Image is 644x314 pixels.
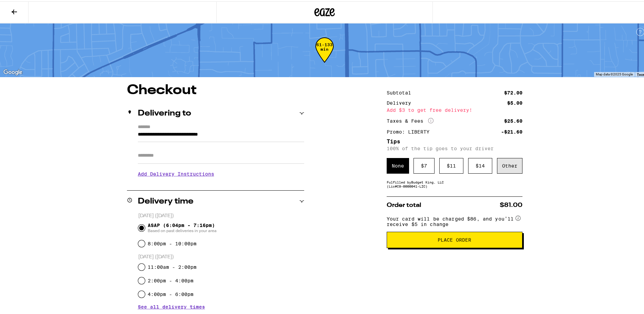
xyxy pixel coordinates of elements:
div: Promo: LIBERTY [387,128,434,133]
div: $ 11 [439,157,463,172]
div: Other [497,157,522,172]
div: Add $3 to get free delivery! [387,106,522,111]
div: $ 14 [468,157,492,172]
span: $81.00 [500,201,522,207]
label: 11:00am - 2:00pm [148,263,197,268]
div: $25.60 [504,117,522,122]
h1: Checkout [127,82,304,96]
span: Hi. Need any help? [4,5,49,10]
img: Google [2,67,24,75]
div: $ 7 [413,157,435,172]
h3: Add Delivery Instructions [138,165,304,180]
span: Based on past deliveries in your area [148,227,217,232]
p: [DATE] ([DATE]) [138,252,304,259]
div: Subtotal [387,89,416,94]
span: Your card will be charged $86, and you’ll receive $5 in change [387,212,514,226]
label: 2:00pm - 4:00pm [148,277,194,282]
span: Map data ©2025 Google [596,71,633,75]
a: Open this area in Google Maps (opens a new window) [2,67,24,75]
div: Taxes & Fees [387,117,434,123]
div: $72.00 [504,89,522,94]
h2: Delivering to [138,108,191,116]
p: [DATE] ([DATE]) [138,211,304,218]
h2: Delivery time [138,196,194,204]
div: Delivery [387,99,416,104]
div: Fulfilled by Budget King, LLC (Lic# C9-0000041-LIC ) [387,179,522,187]
label: 4:00pm - 6:00pm [148,290,194,296]
span: Order total [387,201,421,207]
div: $5.00 [507,99,522,104]
span: ASAP (6:04pm - 7:16pm) [148,221,217,232]
h5: Tips [387,138,522,143]
button: See all delivery times [138,303,205,308]
div: -$21.60 [501,128,522,133]
label: 8:00pm - 10:00pm [148,240,197,245]
div: 61-133 min [315,41,334,67]
button: Place Order [387,230,522,247]
p: 100% of the tip goes to your driver [387,144,522,150]
p: We'll contact you at [PHONE_NUMBER] when we arrive [138,180,304,186]
div: None [387,157,409,172]
span: Place Order [438,236,471,241]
